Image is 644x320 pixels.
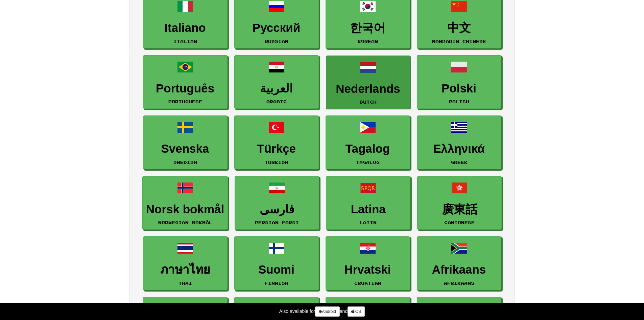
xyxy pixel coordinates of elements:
[329,21,406,35] h3: 한국어
[330,203,407,216] h3: Latina
[238,203,315,216] h3: فارسی
[326,56,410,109] a: NederlandsDutch
[147,263,224,276] h3: ภาษาไทย
[143,55,228,109] a: PortuguêsPortuguese
[147,142,224,155] h3: Svenska
[234,115,319,169] a: TürkçeTurkish
[255,220,299,225] small: Persian Farsi
[234,236,319,290] a: SuomiFinnish
[417,55,501,109] a: PolskiPolish
[147,82,224,95] h3: Português
[146,203,224,216] h3: Norsk bokmål
[142,176,228,230] a: Norsk bokmålNorwegian Bokmål
[238,21,315,35] h3: Русский
[432,39,486,44] small: Mandarin Chinese
[234,55,319,109] a: العربيةArabic
[326,176,410,230] a: LatinaLatin
[173,160,197,165] small: Swedish
[421,21,498,35] h3: 中文
[147,21,224,35] h3: Italiano
[265,281,288,285] small: Finnish
[360,100,377,104] small: Dutch
[315,306,339,317] a: Android
[421,82,498,95] h3: Polski
[330,82,407,95] h3: Nederlands
[360,220,377,225] small: Latin
[354,281,381,285] small: Croatian
[421,142,498,155] h3: Ελληνικά
[143,236,228,290] a: ภาษาไทยThai
[348,306,365,317] a: iOS
[143,115,228,169] a: SvenskaSwedish
[178,281,192,285] small: Thai
[326,115,410,169] a: TagalogTagalog
[266,99,287,104] small: Arabic
[421,263,498,276] h3: Afrikaans
[238,82,315,95] h3: العربية
[173,39,197,44] small: Italian
[329,142,406,155] h3: Tagalog
[326,236,410,290] a: HrvatskiCroatian
[417,115,501,169] a: ΕλληνικάGreek
[265,39,288,44] small: Russian
[449,99,469,104] small: Polish
[356,160,380,165] small: Tagalog
[158,220,212,225] small: Norwegian Bokmål
[358,39,378,44] small: Korean
[417,236,501,290] a: AfrikaansAfrikaans
[444,220,475,225] small: Cantonese
[417,176,502,230] a: 廣東話Cantonese
[451,160,468,165] small: Greek
[421,203,498,216] h3: 廣東話
[235,176,319,230] a: فارسیPersian Farsi
[238,263,315,276] h3: Suomi
[444,281,474,285] small: Afrikaans
[238,142,315,155] h3: Türkçe
[329,263,406,276] h3: Hrvatski
[265,160,288,165] small: Turkish
[168,99,202,104] small: Portuguese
